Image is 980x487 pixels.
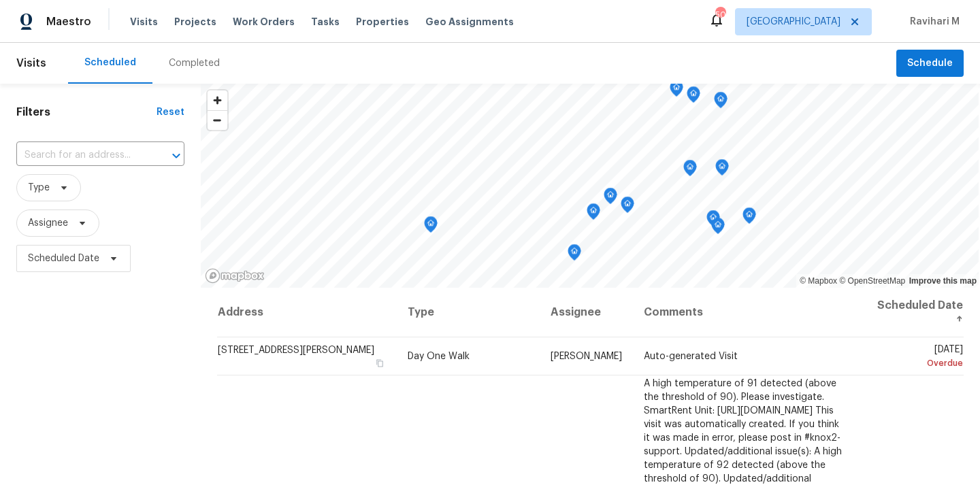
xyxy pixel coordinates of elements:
[909,276,977,286] a: Improve this map
[201,84,979,288] canvas: Map
[747,15,840,29] span: [GEOGRAPHIC_DATA]
[800,276,837,286] a: Mapbox
[174,15,216,29] span: Projects
[715,8,725,22] div: 50
[16,105,157,119] h1: Filters
[408,352,470,361] span: Day One Walk
[706,210,720,231] div: Map marker
[904,15,960,29] span: Ravihari M
[715,159,729,180] div: Map marker
[839,276,905,286] a: OpenStreetMap
[311,17,340,27] span: Tasks
[425,15,514,29] span: Geo Assignments
[205,268,265,284] a: Mapbox homepage
[28,181,50,195] span: Type
[130,15,158,29] span: Visits
[742,207,756,229] div: Map marker
[633,288,857,337] th: Comments
[397,288,540,337] th: Type
[167,146,186,165] button: Open
[208,90,227,110] button: Zoom in
[374,357,386,369] button: Copy Address
[217,288,397,337] th: Address
[28,216,68,230] span: Assignee
[157,105,184,119] div: Reset
[169,56,220,70] div: Completed
[857,288,964,337] th: Scheduled Date ↑
[683,160,697,181] div: Map marker
[46,15,91,29] span: Maestro
[84,56,136,69] div: Scheduled
[714,92,728,113] div: Map marker
[907,55,953,72] span: Schedule
[687,86,700,107] div: Map marker
[711,218,725,239] div: Map marker
[218,346,374,355] span: [STREET_ADDRESS][PERSON_NAME]
[644,352,738,361] span: Auto-generated Visit
[896,50,964,78] button: Schedule
[868,356,963,370] div: Overdue
[16,48,46,78] span: Visits
[16,145,146,166] input: Search for an address...
[233,15,295,29] span: Work Orders
[568,244,581,265] div: Map marker
[604,188,617,209] div: Map marker
[28,252,99,265] span: Scheduled Date
[621,197,634,218] div: Map marker
[356,15,409,29] span: Properties
[868,345,963,370] span: [DATE]
[424,216,438,237] div: Map marker
[540,288,633,337] th: Assignee
[551,352,622,361] span: [PERSON_NAME]
[208,110,227,130] button: Zoom out
[670,80,683,101] div: Map marker
[587,203,600,224] div: Map marker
